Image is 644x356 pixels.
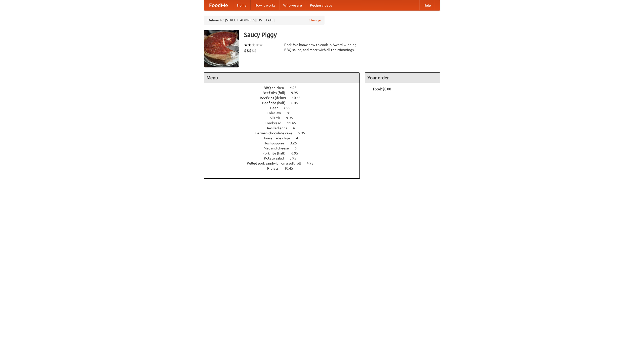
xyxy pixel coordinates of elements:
b: Total: $0.00 [373,87,391,91]
span: 6.45 [291,101,303,105]
span: BBQ chicken [264,86,289,90]
li: $ [244,48,247,53]
a: BBQ chicken 4.95 [264,86,306,90]
span: 6 [295,146,302,150]
a: How it works [251,0,279,10]
li: $ [247,48,249,53]
span: Collards [267,116,285,120]
span: Devilled eggs [265,126,292,130]
span: 8.95 [287,111,299,115]
span: Beef ribs (half) [262,101,291,105]
a: Hushpuppies 3.25 [264,141,306,145]
li: ★ [255,42,259,48]
li: ★ [244,42,248,48]
span: 7.55 [284,106,295,110]
span: 5.95 [298,131,310,135]
span: 6.95 [291,151,303,155]
li: ★ [248,42,252,48]
li: ★ [252,42,255,48]
a: Help [419,0,435,10]
span: Hushpuppies [264,141,289,145]
span: Pork ribs (half) [262,151,291,155]
span: 11.45 [287,121,301,125]
span: Beef ribs (delux) [260,96,291,100]
span: 10.45 [284,166,298,170]
a: Riblets 10.45 [267,166,302,170]
span: 9.95 [286,116,298,120]
span: Housemade chips [262,136,295,140]
span: Beef ribs (full) [263,91,290,95]
a: Coleslaw 8.95 [267,111,303,115]
a: Who we are [279,0,306,10]
span: 4.95 [290,86,302,90]
a: Home [233,0,251,10]
a: Mac and cheese 6 [264,146,306,150]
div: Pork. We know how to cook it. Award-winning BBQ sauce, and meat with all the trimmings. [284,42,360,52]
li: ★ [259,42,263,48]
span: Pulled pork sandwich on a soft roll [247,161,306,165]
li: $ [252,48,254,53]
span: Coleslaw [267,111,286,115]
span: 3.95 [290,156,301,160]
span: 3.25 [290,141,302,145]
span: Cornbread [265,121,286,125]
a: Devilled eggs 4 [265,126,304,130]
li: $ [254,48,257,53]
span: Mac and cheese [264,146,294,150]
a: Pork ribs (half) 6.95 [262,151,307,155]
a: Beer 7.55 [270,106,300,110]
a: Potato salad 3.95 [264,156,306,160]
h3: Saucy Piggy [244,30,440,40]
span: 9.95 [291,91,303,95]
a: Pulled pork sandwich on a soft roll 4.95 [247,161,323,165]
div: Deliver to: [STREET_ADDRESS][US_STATE] [204,16,325,25]
a: Recipe videos [306,0,336,10]
a: Beef ribs (half) 6.45 [262,101,307,105]
h4: Menu [204,73,359,83]
img: angular.jpg [204,30,239,67]
span: 4.95 [307,161,318,165]
a: Change [309,18,321,23]
span: 10.45 [292,96,306,100]
a: German chocolate cake 5.95 [255,131,314,135]
a: Collards 9.95 [267,116,302,120]
a: Housemade chips 4 [262,136,307,140]
a: Beef ribs (full) 9.95 [263,91,307,95]
h4: Your order [365,73,440,83]
a: Beef ribs (delux) 10.45 [260,96,310,100]
span: 4 [296,136,303,140]
span: 4 [293,126,300,130]
span: Potato salad [264,156,289,160]
a: Cornbread 11.45 [265,121,305,125]
span: Beer [270,106,283,110]
a: FoodMe [204,0,233,10]
span: Riblets [267,166,284,170]
li: $ [249,48,252,53]
span: German chocolate cake [255,131,297,135]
